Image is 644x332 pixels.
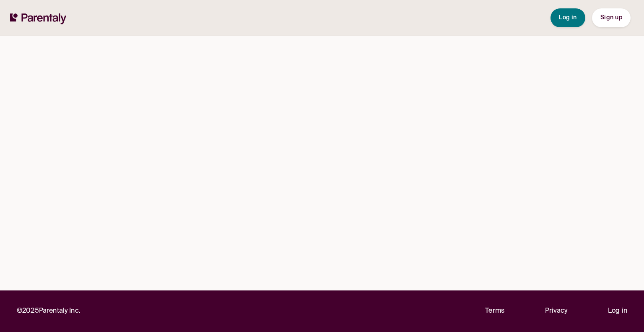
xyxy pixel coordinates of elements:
[17,306,80,317] p: © 2025 Parentaly Inc.
[559,15,577,21] span: Log in
[545,306,568,317] a: Privacy
[551,8,585,27] button: Log in
[485,306,504,317] a: Terms
[592,8,631,27] button: Sign up
[600,15,622,21] span: Sign up
[608,306,627,317] a: Log in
